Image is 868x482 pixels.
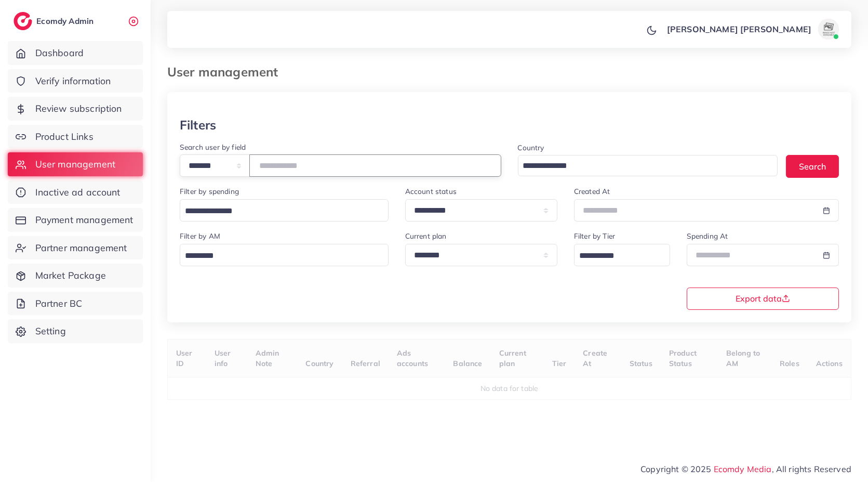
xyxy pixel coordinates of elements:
[8,41,143,65] a: Dashboard
[35,297,83,310] span: Partner BC
[181,203,375,219] input: Search for option
[574,186,610,197] label: Created At
[35,324,66,338] span: Setting
[180,244,389,266] div: Search for option
[8,97,143,121] a: Review subscription
[687,288,839,310] button: Export data
[8,180,143,204] a: Inactive ad account
[36,16,96,26] h2: Ecomdy Admin
[35,102,122,115] span: Review subscription
[180,231,220,241] label: Filter by AM
[786,155,839,177] button: Search
[35,74,111,88] span: Verify information
[8,236,143,260] a: Partner management
[687,231,728,241] label: Spending At
[818,19,839,40] img: avatar
[518,142,544,153] label: Country
[181,248,375,264] input: Search for option
[736,294,790,303] span: Export data
[35,158,115,171] span: User management
[574,231,615,241] label: Filter by Tier
[405,231,447,241] label: Current plan
[667,23,811,35] p: [PERSON_NAME] [PERSON_NAME]
[14,12,32,30] img: logo
[180,118,216,133] h3: Filters
[35,269,106,282] span: Market Package
[35,46,84,60] span: Dashboard
[35,213,133,227] span: Payment management
[518,155,778,176] div: Search for option
[576,248,657,264] input: Search for option
[8,208,143,232] a: Payment management
[14,12,96,30] a: logoEcomdy Admin
[180,199,389,222] div: Search for option
[35,186,121,199] span: Inactive ad account
[180,142,246,152] label: Search user by field
[519,158,765,174] input: Search for option
[8,264,143,288] a: Market Package
[405,186,457,197] label: Account status
[180,186,239,197] label: Filter by spending
[574,244,670,266] div: Search for option
[772,463,851,475] span: , All rights Reserved
[35,241,127,255] span: Partner management
[8,69,143,93] a: Verify information
[661,19,843,40] a: [PERSON_NAME] [PERSON_NAME]avatar
[714,464,772,474] a: Ecomdy Media
[8,125,143,149] a: Product Links
[8,292,143,316] a: Partner BC
[640,463,851,475] span: Copyright © 2025
[35,130,94,144] span: Product Links
[8,152,143,176] a: User management
[167,64,286,80] h3: User management
[8,319,143,343] a: Setting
